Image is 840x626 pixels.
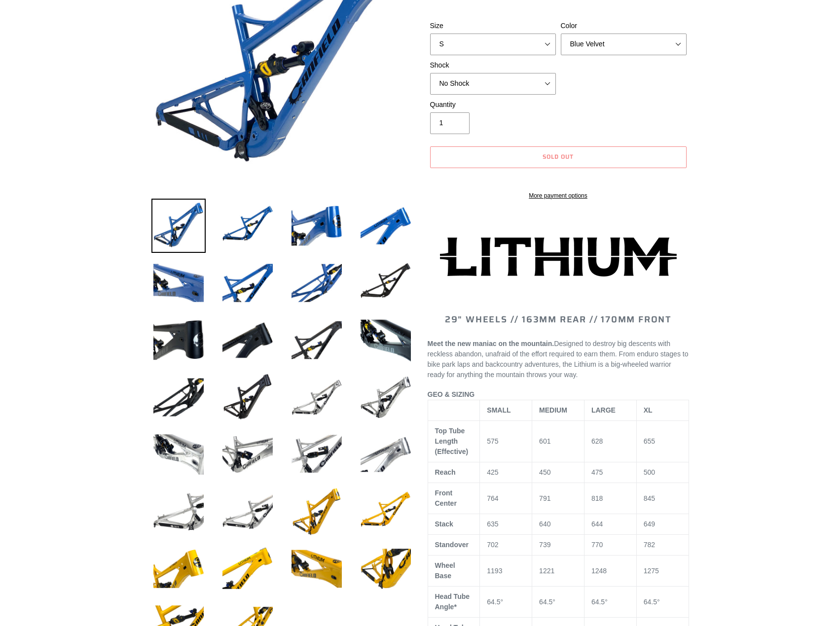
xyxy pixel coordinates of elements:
[151,370,206,424] img: Load image into Gallery viewer, LITHIUM - Frameset
[435,592,470,611] span: Head Tube Angle*
[584,556,636,587] td: 1248
[220,427,275,482] img: Load image into Gallery viewer, LITHIUM - Frameset
[605,598,608,606] span: °
[561,21,687,31] label: Color
[151,313,206,367] img: Load image into Gallery viewer, LITHIUM - Frameset
[435,561,455,580] span: Wheel Base
[584,587,636,618] td: 64.5
[220,370,275,424] img: Load image into Gallery viewer, LITHIUM - Frameset
[636,514,689,535] td: 649
[435,489,457,507] span: Front Center
[543,152,574,161] span: Sold out
[644,406,653,414] span: XL
[220,313,275,367] img: Load image into Gallery viewer, LITHIUM - Frameset
[532,587,584,618] td: 64.5
[430,21,556,31] label: Size
[290,370,344,424] img: Load image into Gallery viewer, LITHIUM - Frameset
[430,60,556,70] label: Shock
[532,421,584,462] td: 601
[480,421,532,462] td: 575
[359,485,413,539] img: Load image into Gallery viewer, LITHIUM - Frameset
[359,370,413,424] img: Load image into Gallery viewer, LITHIUM - Frameset
[151,427,206,482] img: Load image into Gallery viewer, LITHIUM - Frameset
[480,483,532,514] td: 764
[532,514,584,535] td: 640
[220,199,275,253] img: Load image into Gallery viewer, LITHIUM - Frameset
[636,483,689,514] td: 845
[445,313,671,326] span: 29" WHEELS // 163mm REAR // 170mm FRONT
[532,462,584,483] td: 450
[151,485,206,539] img: Load image into Gallery viewer, LITHIUM - Frameset
[636,535,689,556] td: 782
[290,542,344,596] img: Load image into Gallery viewer, LITHIUM - Frameset
[532,483,584,514] td: 791
[584,483,636,514] td: 818
[636,587,689,618] td: 64.5
[151,256,206,310] img: Load image into Gallery viewer, LITHIUM - Frameset
[480,514,532,535] td: 635
[435,468,456,476] span: Reach
[359,427,413,482] img: Load image into Gallery viewer, LITHIUM - Frameset
[501,598,504,606] span: °
[428,340,554,348] b: Meet the new maniac on the mountain.
[430,191,687,200] a: More payment options
[636,462,689,483] td: 500
[636,556,689,587] td: 1275
[480,556,532,587] td: 1193
[487,406,511,414] span: SMALL
[591,406,616,414] span: LARGE
[359,256,413,310] img: Load image into Gallery viewer, LITHIUM - Frameset
[290,256,344,310] img: Load image into Gallery viewer, LITHIUM - Frameset
[552,598,555,606] span: °
[428,340,689,379] span: Designed to destroy big descents with reckless abandon, unafraid of the effort required to earn t...
[532,556,584,587] td: 1221
[584,514,636,535] td: 644
[151,542,206,596] img: Load image into Gallery viewer, LITHIUM - Frameset
[220,542,275,596] img: Load image into Gallery viewer, LITHIUM - Frameset
[290,485,344,539] img: Load image into Gallery viewer, LITHIUM - Frameset
[359,313,413,367] img: Load image into Gallery viewer, LITHIUM - Frameset
[584,421,636,462] td: 628
[151,199,206,253] img: Load image into Gallery viewer, LITHIUM - Frameset
[440,237,677,277] img: Lithium-Logo_480x480.png
[539,406,567,414] span: MEDIUM
[435,520,453,528] span: Stack
[220,485,275,539] img: Load image into Gallery viewer, LITHIUM - Frameset
[636,421,689,462] td: 655
[290,199,344,253] img: Load image into Gallery viewer, LITHIUM - Frameset
[359,199,413,253] img: Load image into Gallery viewer, LITHIUM - Frameset
[430,146,687,168] button: Sold out
[220,256,275,310] img: Load image into Gallery viewer, LITHIUM - Frameset
[290,313,344,367] img: Load image into Gallery viewer, LITHIUM - Frameset
[584,535,636,556] td: 770
[435,427,469,455] span: Top Tube Length (Effective)
[539,541,550,549] span: 739
[480,587,532,618] td: 64.5
[480,535,532,556] td: 702
[435,541,469,549] span: Standover
[576,371,578,379] span: .
[430,100,556,110] label: Quantity
[290,427,344,482] img: Load image into Gallery viewer, LITHIUM - Frameset
[657,598,660,606] span: °
[359,542,413,596] img: Load image into Gallery viewer, LITHIUM - Frameset
[584,462,636,483] td: 475
[480,462,532,483] td: 425
[428,350,689,379] span: From enduro stages to bike park laps and backcountry adventures, the Lithium is a big-wheeled war...
[428,390,475,398] span: GEO & SIZING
